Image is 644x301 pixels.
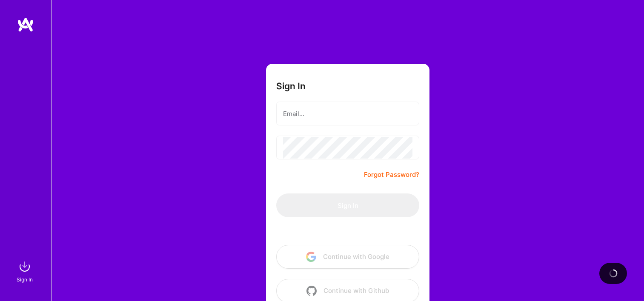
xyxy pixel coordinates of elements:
input: Email... [283,103,412,125]
img: logo [17,17,34,32]
div: Sign In [17,275,33,284]
img: icon [306,252,316,262]
button: Sign In [276,193,419,217]
a: Forgot Password? [364,170,419,180]
button: Continue with Google [276,245,419,269]
img: loading [609,269,618,278]
a: sign inSign In [18,258,33,284]
img: icon [306,286,317,296]
img: sign in [16,258,33,275]
h3: Sign In [276,81,306,91]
